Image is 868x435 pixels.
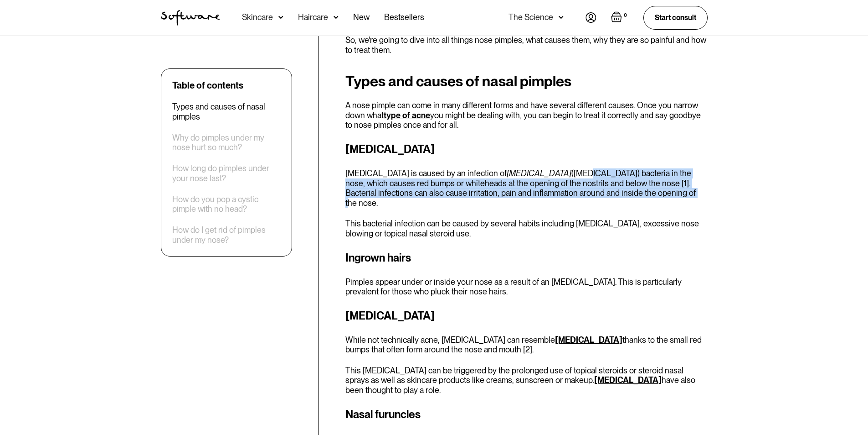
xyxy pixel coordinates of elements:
[242,13,273,22] div: Skincare
[345,168,708,208] p: [MEDICAL_DATA] is caused by an infection of ([MEDICAL_DATA]) bacteria in the nose, which causes r...
[345,277,708,297] p: Pimples appear under or inside your nose as a result of an [MEDICAL_DATA]. This is particularly p...
[345,100,708,130] p: A nose pimple can come in many different forms and have several different causes. Once you narrow...
[384,110,430,120] a: type of acne
[172,80,243,91] div: Table of contents
[161,10,220,26] img: Software Logo
[345,406,708,423] h3: Nasal furuncles
[278,13,283,22] img: arrow down
[594,375,662,385] a: [MEDICAL_DATA]
[172,102,281,121] a: Types and causes of nasal pimples
[334,13,339,22] img: arrow down
[345,73,708,89] h2: Types and causes of nasal pimples
[643,6,708,29] a: Start consult
[555,335,622,345] a: [MEDICAL_DATA]
[345,308,708,324] h3: [MEDICAL_DATA]
[345,335,708,355] p: While not technically acne, [MEDICAL_DATA] can resemble thanks to the small red bumps that often ...
[559,13,564,22] img: arrow down
[172,194,281,214] a: How do you pop a cystic pimple with no head?
[172,133,281,152] a: Why do pimples under my nose hurt so much?
[161,10,220,26] a: home
[172,225,281,245] a: How do I get rid of pimples under my nose?
[345,219,708,238] p: This bacterial infection can be caused by several habits including [MEDICAL_DATA], excessive nose...
[172,163,281,183] a: How long do pimples under your nose last?
[622,11,629,20] div: 0
[611,11,629,24] a: Open empty cart
[345,366,708,395] p: This [MEDICAL_DATA] can be triggered by the prolonged use of topical steroids or steroid nasal sp...
[345,35,708,55] p: So, we're going to dive into all things nose pimples, what causes them, why they are so painful a...
[298,13,328,22] div: Haircare
[507,168,571,178] em: [MEDICAL_DATA]
[345,141,708,157] h3: [MEDICAL_DATA]
[508,13,553,22] div: The Science
[345,250,708,266] h3: Ingrown hairs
